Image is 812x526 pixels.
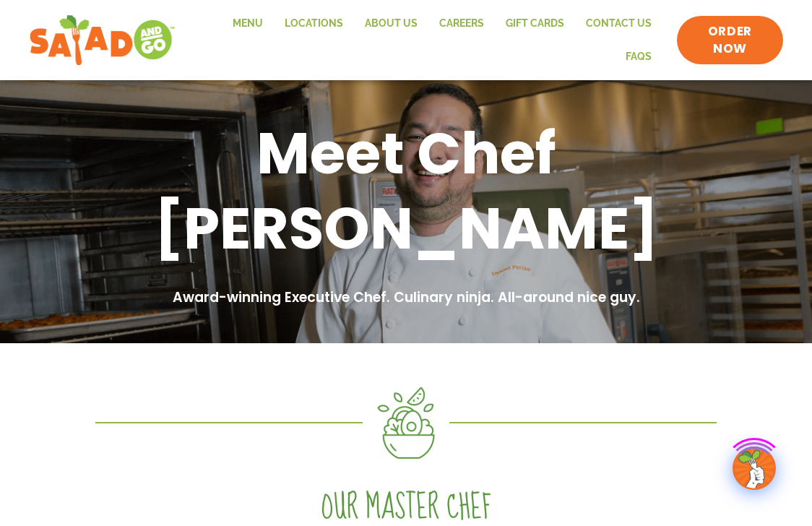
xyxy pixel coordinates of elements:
[575,7,662,40] a: Contact Us
[377,387,435,459] img: Asset 4@2x
[274,7,354,40] a: Locations
[677,16,783,65] a: ORDER NOW
[30,288,782,309] h2: Award-winning Executive Chef. Culinary ninja. All-around nice guy.
[30,116,782,266] h1: Meet Chef [PERSON_NAME]
[222,7,274,40] a: Menu
[190,7,662,73] nav: Menu
[354,7,428,40] a: About Us
[615,40,662,74] a: FAQs
[495,7,575,40] a: GIFT CARDS
[428,7,495,40] a: Careers
[29,12,176,69] img: new-SAG-logo-768×292
[691,23,769,58] span: ORDER NOW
